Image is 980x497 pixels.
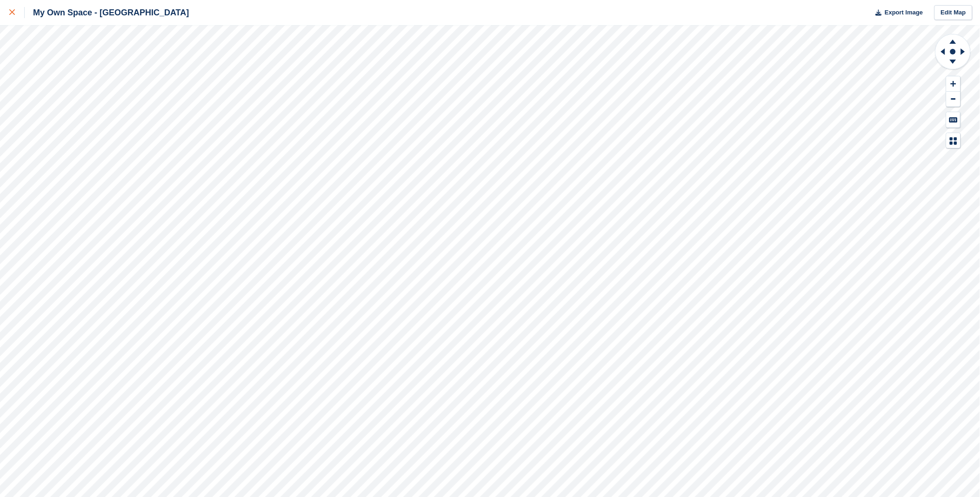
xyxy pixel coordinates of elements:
button: Export Image [870,5,923,20]
button: Map Legend [947,133,960,148]
a: Edit Map [934,5,973,20]
button: Zoom Out [947,92,960,107]
button: Zoom In [947,76,960,92]
button: Keyboard Shortcuts [947,112,960,128]
div: My Own Space - [GEOGRAPHIC_DATA] [25,7,189,18]
span: Export Image [885,8,923,17]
